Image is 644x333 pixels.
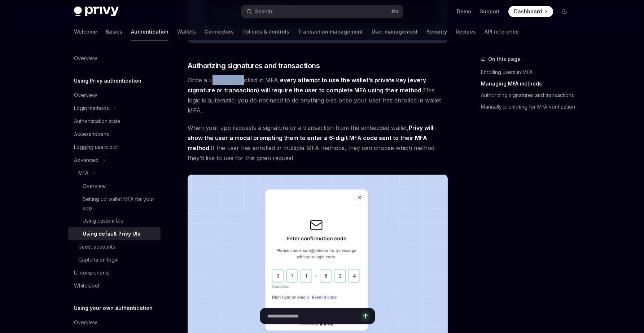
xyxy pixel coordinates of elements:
[457,8,471,15] a: Demo
[68,253,161,266] a: Captcha on login
[298,23,363,40] a: Transaction management
[514,8,542,15] span: Dashboard
[83,229,140,238] div: Using default Privy UIs
[74,130,109,139] div: Access tokens
[188,123,448,163] span: When your app requests a signature or a transaction from the embedded wallet, If the user has enr...
[68,89,161,102] a: Overview
[480,8,500,15] a: Support
[74,318,97,327] div: Overview
[481,78,576,89] a: Managing MFA methods
[78,242,115,251] div: Guest accounts
[188,75,448,115] span: Once a user has enrolled in MFA, This logic is automatic; you do not need to do anything else onc...
[131,23,168,40] a: Authentication
[559,6,570,17] button: Toggle dark mode
[74,104,109,113] div: Login methods
[188,124,433,152] strong: Privy will show the user a modal prompting them to enter a 6-digit MFA code sent to their MFA met...
[68,141,161,154] a: Logging users out
[74,143,117,152] div: Logging users out
[68,316,161,329] a: Overview
[68,52,161,65] a: Overview
[488,55,521,63] span: On this page
[74,304,153,312] h5: Using your own authentication
[481,89,576,101] a: Authorizing signatures and transactions
[68,214,161,227] a: Using custom UIs
[188,61,320,71] span: Authorizing signatures and transactions
[242,23,289,40] a: Policies & controls
[68,128,161,141] a: Access tokens
[74,6,119,17] img: dark logo
[74,76,141,85] h5: Using Privy authentication
[83,216,123,225] div: Using custom UIs
[68,102,161,115] button: Toggle Login methods section
[68,167,161,180] button: Toggle MFA section
[68,279,161,292] a: Whitelabel
[485,23,519,40] a: API reference
[177,23,196,40] a: Wallets
[106,23,122,40] a: Basics
[188,76,426,94] strong: every attempt to use the wallet’s private key (every signature or transaction) will require the u...
[360,311,371,321] button: Send message
[481,66,576,78] a: Enrolling users in MFA
[68,266,161,279] a: UI components
[68,180,161,193] a: Overview
[74,281,99,290] div: Whitelabel
[255,7,275,16] div: Search...
[74,91,97,100] div: Overview
[68,193,161,214] a: Setting up wallet MFA for your app
[83,195,156,212] div: Setting up wallet MFA for your app
[391,9,399,14] span: ⌘ K
[267,308,360,324] input: Ask a question...
[68,154,161,167] button: Toggle Advanced section
[68,227,161,240] a: Using default Privy UIs
[426,23,447,40] a: Security
[74,117,121,126] div: Authentication state
[78,255,119,264] div: Captcha on login
[68,240,161,253] a: Guest accounts
[83,182,106,190] div: Overview
[456,23,476,40] a: Recipes
[74,156,98,165] div: Advanced
[508,6,553,17] a: Dashboard
[68,115,161,128] a: Authentication state
[372,23,418,40] a: User management
[74,23,97,40] a: Welcome
[78,169,88,178] div: MFA
[481,101,576,113] a: Manually prompting for MFA verification
[205,23,234,40] a: Connectors
[241,5,403,18] button: Open search
[74,54,97,63] div: Overview
[74,268,110,277] div: UI components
